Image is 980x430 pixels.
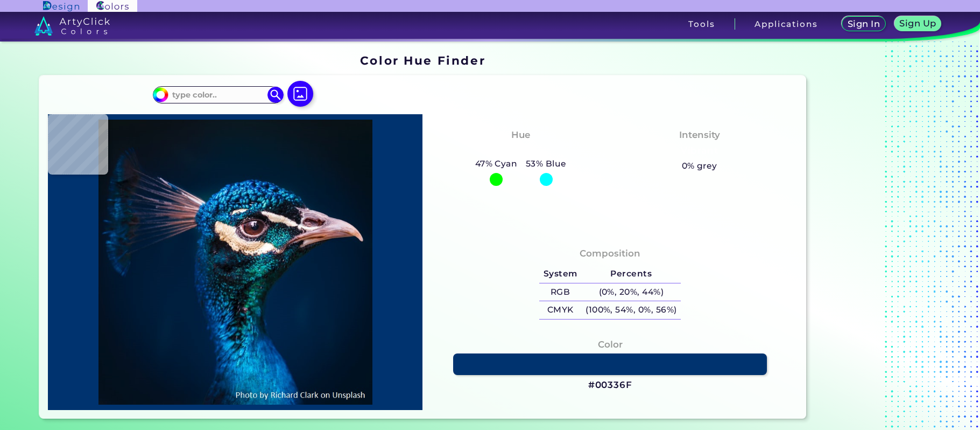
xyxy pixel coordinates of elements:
[267,87,284,103] img: icon search
[810,50,945,424] iframe: Advertisement
[682,159,717,173] h5: 0% grey
[471,157,521,171] h5: 47% Cyan
[676,144,723,157] h3: Vibrant
[849,20,878,28] h5: Sign In
[168,87,268,102] input: type color..
[511,127,530,143] h4: Hue
[539,265,581,283] h5: System
[581,283,681,301] h5: (0%, 20%, 44%)
[360,52,485,68] h1: Color Hue Finder
[581,265,681,283] h5: Percents
[679,127,720,143] h4: Intensity
[287,81,313,107] img: icon picture
[688,20,715,28] h3: Tools
[598,337,623,352] h4: Color
[53,120,417,405] img: img_pavlin.jpg
[43,1,79,11] img: ArtyClick Design logo
[844,17,884,31] a: Sign In
[580,246,640,261] h4: Composition
[34,16,110,36] img: logo_artyclick_colors_white.svg
[539,283,581,301] h5: RGB
[521,157,570,171] h5: 53% Blue
[539,301,581,319] h5: CMYK
[581,301,681,319] h5: (100%, 54%, 0%, 56%)
[588,379,632,392] h3: #00336F
[901,19,935,27] h5: Sign Up
[897,17,939,31] a: Sign Up
[755,20,817,28] h3: Applications
[490,144,551,157] h3: Cyan-Blue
